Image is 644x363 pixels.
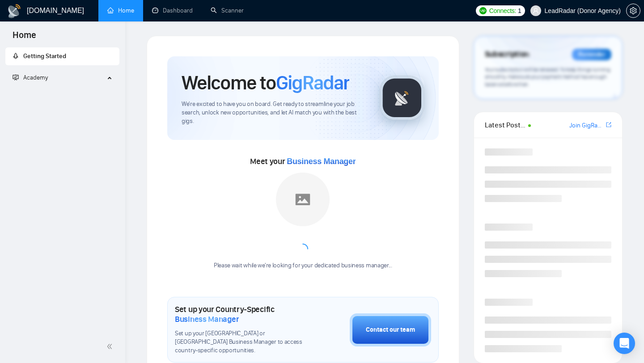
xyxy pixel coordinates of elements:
[106,342,115,351] span: double-left
[23,52,66,60] span: Getting Started
[182,71,349,95] h1: Welcome to
[208,262,398,270] div: Please wait while we're looking for your dedicated business manager...
[7,4,21,18] img: logo
[380,76,424,120] img: gigradar-logo.png
[5,47,119,65] li: Getting Started
[13,53,19,59] span: rocket
[627,7,640,14] span: setting
[107,7,134,14] a: homeHome
[175,329,305,355] span: Set up your [GEOGRAPHIC_DATA] or [GEOGRAPHIC_DATA] Business Manager to access country-specific op...
[182,100,365,126] span: We're excited to have you on board. Get ready to streamline your job search, unlock new opportuni...
[518,6,521,16] span: 1
[276,71,349,95] span: GigRadar
[175,304,305,324] h1: Set up your Country-Specific
[250,156,356,166] span: Meet your
[489,6,516,16] span: Connects:
[533,8,539,14] span: user
[479,7,487,14] img: upwork-logo.png
[5,29,43,47] span: Home
[606,121,611,129] a: export
[485,66,610,88] span: Your subscription will be renewed. To keep things running smoothly, make sure your payment method...
[350,313,431,346] button: Contact our team
[13,74,48,81] span: Academy
[366,325,415,335] div: Contact our team
[211,7,244,14] a: searchScanner
[152,7,193,14] a: dashboardDashboard
[572,49,611,60] div: Reminder
[626,7,640,14] a: setting
[297,244,308,254] span: loading
[569,121,604,131] a: Join GigRadar Slack Community
[175,314,239,324] span: Business Manager
[276,173,330,226] img: placeholder.png
[606,121,611,128] span: export
[485,47,529,62] span: Subscription
[287,157,356,166] span: Business Manager
[626,4,640,18] button: setting
[485,119,525,131] span: Latest Posts from the GigRadar Community
[13,74,19,80] span: fund-projection-screen
[23,74,48,81] span: Academy
[614,333,635,354] div: Open Intercom Messenger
